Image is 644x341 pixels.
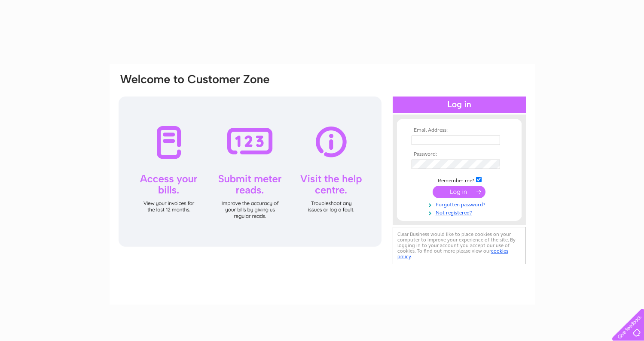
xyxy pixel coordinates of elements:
a: cookies policy [397,248,508,260]
td: Remember me? [409,175,509,184]
a: Forgotten password? [412,200,509,208]
th: Password: [409,151,509,157]
th: Email Address: [409,127,509,133]
a: Not registered? [412,208,509,216]
div: Clear Business would like to place cookies on your computer to improve your experience of the sit... [393,227,526,264]
input: Submit [433,186,485,198]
